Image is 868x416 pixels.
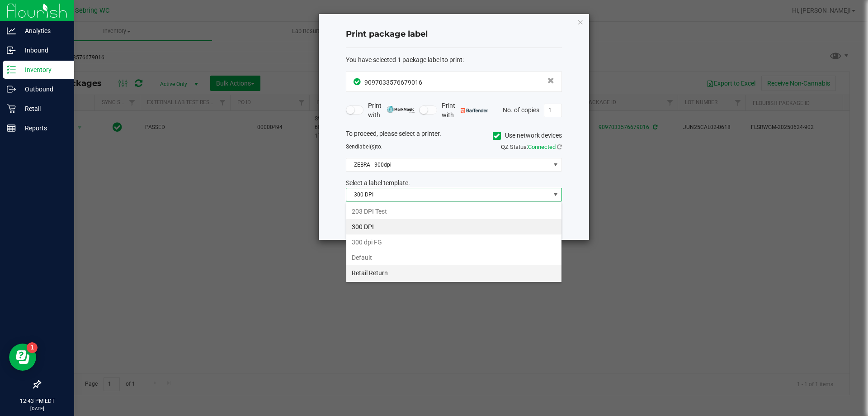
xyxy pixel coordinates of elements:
[346,204,561,219] li: 203 DPI Test
[7,46,16,55] inline-svg: Inbound
[364,79,422,86] span: 9097033576679016
[339,129,569,143] div: To proceed, please select a printer.
[16,103,70,114] p: Retail
[16,45,70,56] p: Inbound
[7,85,16,94] inline-svg: Outbound
[27,342,38,353] iframe: Resource center unread badge
[4,397,70,405] p: 12:43 PM EDT
[7,26,16,35] inline-svg: Analytics
[16,25,70,36] p: Analytics
[346,55,562,65] div: :
[503,106,539,113] span: No. of copies
[346,188,550,201] span: 300 DPI
[339,178,569,188] div: Select a label template.
[16,64,70,75] p: Inventory
[387,106,415,113] img: mark_magic_cybra.png
[346,29,562,40] h4: Print package label
[7,65,16,74] inline-svg: Inventory
[16,84,70,95] p: Outbound
[368,101,415,120] span: Print with
[346,143,382,150] span: Send to:
[4,405,70,412] p: [DATE]
[501,143,562,150] span: QZ Status:
[346,234,561,250] li: 300 dpi FG
[358,143,376,150] span: label(s)
[16,123,70,134] p: Reports
[346,56,462,63] span: You have selected 1 package label to print
[528,143,556,150] span: Connected
[346,219,561,234] li: 300 DPI
[346,158,550,171] span: ZEBRA - 300dpi
[346,265,561,281] li: Retail Return
[354,77,362,86] span: In Sync
[346,250,561,265] li: Default
[9,344,36,371] iframe: Resource center
[442,101,488,120] span: Print with
[493,131,562,140] label: Use network devices
[461,108,488,113] img: bartender.png
[7,124,16,133] inline-svg: Reports
[7,104,16,113] inline-svg: Retail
